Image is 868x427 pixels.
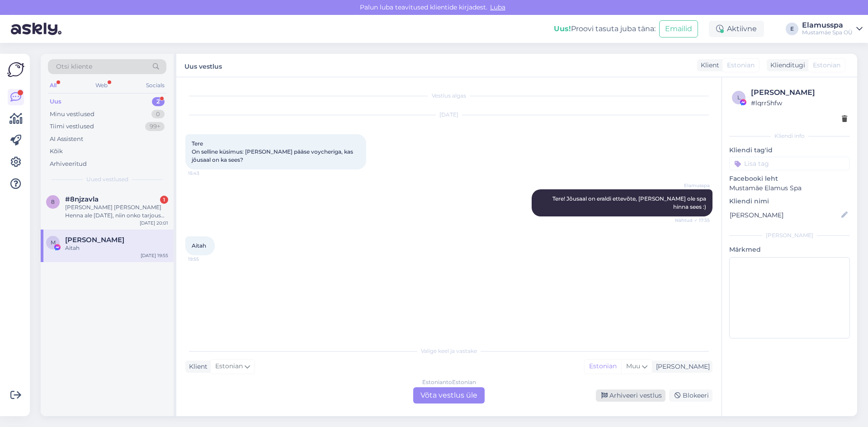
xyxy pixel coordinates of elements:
[188,256,222,263] span: 19:55
[554,24,571,33] b: Uus!
[160,196,168,204] div: 1
[676,182,710,189] span: Elamusspa
[585,360,621,373] div: Estonian
[554,23,656,34] div: Proovi tasuta juba täna:
[50,122,94,131] div: Tiimi vestlused
[86,175,128,183] span: Uued vestlused
[729,183,850,193] p: Mustamäe Elamus Spa
[675,217,710,224] span: Nähtud ✓ 17:35
[185,362,208,371] div: Klient
[596,389,665,402] div: Arhiveeri vestlus
[140,220,168,226] div: [DATE] 20:01
[751,98,847,108] div: # lqrr5hfw
[652,362,710,371] div: [PERSON_NAME]
[786,23,798,35] div: E
[141,252,168,259] div: [DATE] 19:55
[626,362,640,370] span: Muu
[767,61,805,70] div: Klienditugi
[192,242,206,249] span: Aitah
[152,97,165,106] div: 2
[7,61,24,78] img: Askly Logo
[51,198,55,205] span: 8
[188,170,222,177] span: 15:43
[487,3,508,11] span: Luba
[730,210,840,220] input: Lisa nimi
[729,132,850,140] div: Kliendi info
[729,145,850,155] p: Kliendi tag'id
[50,135,83,144] div: AI Assistent
[65,236,124,244] span: Marina Pv
[802,22,863,36] a: ElamusspaMustamäe Spa OÜ
[56,62,92,71] span: Otsi kliente
[727,61,755,70] span: Estonian
[185,111,712,119] div: [DATE]
[751,87,847,98] div: [PERSON_NAME]
[144,80,166,91] div: Socials
[659,20,698,38] button: Emailid
[192,140,354,163] span: Tere On selline küsimus: [PERSON_NAME] pääse voycheriga, kas jõusaal on ka sees?
[697,61,719,70] div: Klient
[669,389,712,402] div: Blokeeri
[422,378,476,386] div: Estonian to Estonian
[50,147,63,156] div: Kõik
[215,361,243,371] span: Estonian
[737,94,741,101] span: l
[802,29,853,36] div: Mustamäe Spa OÜ
[50,110,94,119] div: Minu vestlused
[65,195,99,203] span: #8njzavla
[65,244,168,252] div: Aitah
[413,387,485,404] div: Võta vestlus üle
[802,22,853,29] div: Elamusspa
[48,80,58,91] div: All
[145,122,165,131] div: 99+
[729,157,850,170] input: Lisa tag
[185,92,712,100] div: Vestlus algas
[94,80,109,91] div: Web
[552,195,708,210] span: Tere! Jõusaal on eraldi ettevõte, [PERSON_NAME] ole spa hinna sees :)
[51,239,56,246] span: M
[65,203,168,220] div: [PERSON_NAME] [PERSON_NAME] Henna ale [DATE], niin onko tarjous voimassa sunnuntaina?
[729,245,850,254] p: Märkmed
[729,231,850,239] div: [PERSON_NAME]
[729,174,850,183] p: Facebooki leht
[729,197,850,206] p: Kliendi nimi
[151,110,165,119] div: 0
[50,160,87,169] div: Arhiveeritud
[184,59,222,71] label: Uus vestlus
[185,347,712,355] div: Valige keel ja vastake
[813,61,840,70] span: Estonian
[709,21,764,37] div: Aktiivne
[50,97,61,106] div: Uus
